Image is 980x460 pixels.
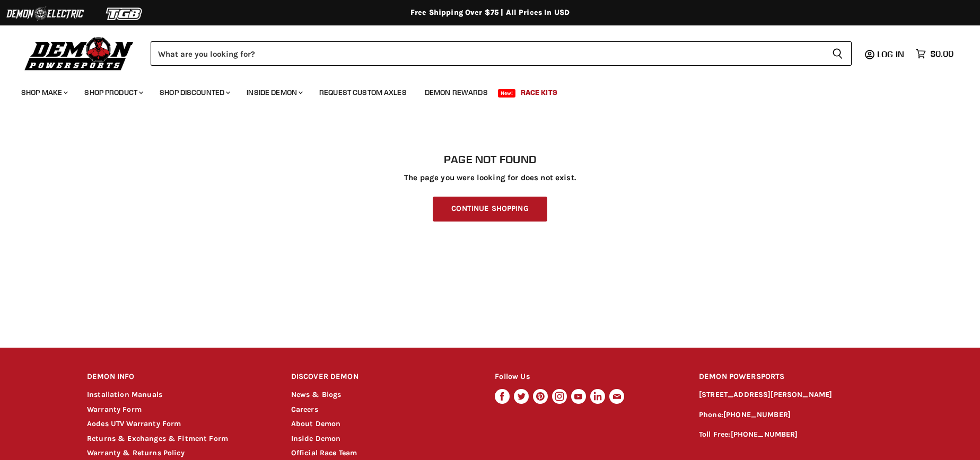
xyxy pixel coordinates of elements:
[291,419,341,428] a: About Demon
[731,430,798,439] a: [PHONE_NUMBER]
[76,82,150,103] a: Shop Product
[87,405,142,414] a: Warranty Form
[13,82,74,103] a: Shop Make
[513,82,565,103] a: Race Kits
[291,390,342,399] a: News & Blogs
[291,365,475,390] h2: DISCOVER DEMON
[87,390,162,399] a: Installation Manuals
[151,41,852,66] form: Product
[495,365,679,390] h2: Follow Us
[877,49,904,59] span: Log in
[291,405,318,414] a: Careers
[291,434,341,443] a: Inside Demon
[66,8,914,17] div: Free Shipping Over $75 | All Prices In USD
[824,41,852,66] button: Search
[239,82,309,103] a: Inside Demon
[87,173,893,182] p: The page you were looking for does not exist.
[87,153,893,166] h1: Page not found
[433,197,547,222] a: Continue Shopping
[21,34,137,72] img: Demon Powersports
[5,4,85,24] img: Demon Electric Logo 2
[911,46,959,61] a: $0.00
[930,49,953,59] span: $0.00
[152,82,237,103] a: Shop Discounted
[699,429,893,441] p: Toll Free:
[417,82,496,103] a: Demon Rewards
[87,419,181,428] a: Aodes UTV Warranty Form
[13,77,951,103] ul: Main menu
[699,389,893,401] p: [STREET_ADDRESS][PERSON_NAME]
[87,365,271,390] h2: DEMON INFO
[699,409,893,421] p: Phone:
[699,365,893,390] h2: DEMON POWERSPORTS
[311,82,415,103] a: Request Custom Axles
[872,49,911,59] a: Log in
[498,89,516,98] span: New!
[291,448,357,457] a: Official Race Team
[87,448,185,457] a: Warranty & Returns Policy
[85,4,164,24] img: TGB Logo 2
[723,410,791,419] a: [PHONE_NUMBER]
[87,434,228,443] a: Returns & Exchanges & Fitment Form
[151,41,824,66] input: Search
